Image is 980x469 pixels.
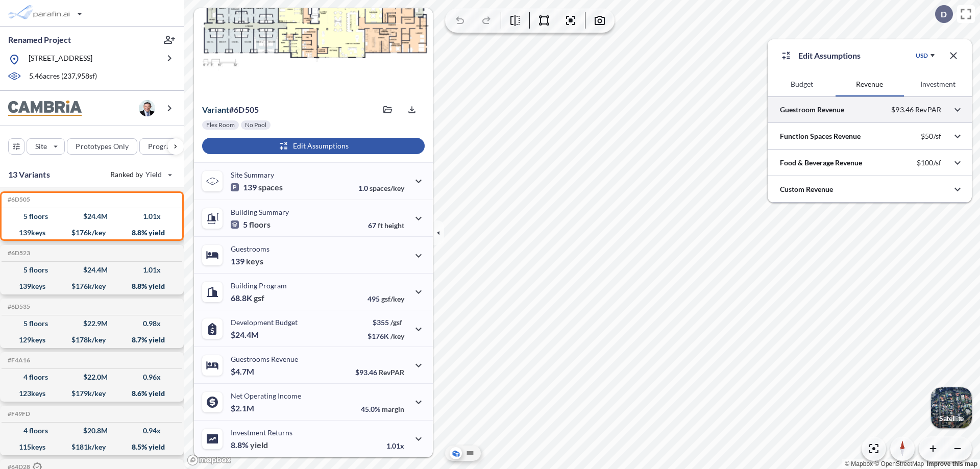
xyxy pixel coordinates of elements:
p: Investment Returns [231,428,292,437]
p: Site Summary [231,170,274,179]
h5: Click to copy the code [6,303,30,310]
button: Site Plan [464,447,476,459]
button: Site [27,138,65,155]
p: Building Program [231,281,287,290]
span: gsf [254,293,264,303]
p: 5.46 acres ( 237,958 sf) [29,71,97,82]
span: height [384,221,404,230]
span: /key [390,332,404,340]
span: Yield [145,169,162,180]
a: Improve this map [927,460,977,467]
p: Development Budget [231,318,298,327]
p: Flex Room [206,121,235,129]
p: $176K [367,332,404,340]
div: USD [916,52,928,60]
p: Guestrooms Revenue [231,355,298,363]
p: [STREET_ADDRESS] [29,53,92,66]
button: Budget [768,72,836,96]
p: Guestrooms [231,244,269,253]
a: Mapbox homepage [187,454,232,466]
p: $2.1M [231,403,256,413]
span: floors [249,219,271,230]
button: Investment [904,72,972,96]
span: /gsf [390,318,402,327]
p: Program [148,141,177,152]
p: 139 [231,182,283,192]
h5: Click to copy the code [6,250,30,257]
button: Aerial View [450,447,462,459]
p: 67 [368,221,404,230]
button: Ranked by Yield [102,166,179,183]
p: Net Operating Income [231,391,301,400]
p: 13 Variants [8,168,50,181]
p: Custom Revenue [780,184,833,194]
span: spaces [258,182,283,192]
p: 1.0 [358,184,404,192]
p: No Pool [245,121,266,129]
span: spaces/key [370,184,404,192]
button: Program [139,138,194,155]
p: $100/sf [917,158,941,167]
p: Satellite [939,414,964,423]
p: 45.0% [361,405,404,413]
img: Switcher Image [931,387,972,428]
h5: Click to copy the code [6,357,30,364]
p: 68.8K [231,293,264,303]
span: Variant [202,105,229,114]
span: keys [246,256,263,266]
span: yield [250,440,268,450]
p: Edit Assumptions [798,50,861,62]
p: $93.46 [355,368,404,377]
a: Mapbox [845,460,873,467]
span: RevPAR [379,368,404,377]
button: Edit Assumptions [202,138,425,154]
p: Function Spaces Revenue [780,131,861,141]
p: 8.8% [231,440,268,450]
img: user logo [139,100,155,116]
a: OpenStreetMap [874,460,924,467]
p: $24.4M [231,330,260,340]
button: Revenue [836,72,903,96]
p: Prototypes Only [76,141,129,152]
p: 1.01x [386,441,404,450]
p: Food & Beverage Revenue [780,158,862,168]
p: Renamed Project [8,34,71,45]
span: gsf/key [381,294,404,303]
button: Switcher ImageSatellite [931,387,972,428]
p: $4.7M [231,366,256,377]
img: BrandImage [8,101,82,116]
p: Building Summary [231,208,289,216]
p: 139 [231,256,263,266]
p: D [941,10,947,19]
p: $50/sf [921,132,941,141]
p: Site [35,141,47,152]
h5: Click to copy the code [6,196,30,203]
span: ft [378,221,383,230]
span: margin [382,405,404,413]
p: 5 [231,219,271,230]
button: Prototypes Only [67,138,137,155]
h5: Click to copy the code [6,410,30,417]
p: 495 [367,294,404,303]
p: $355 [367,318,404,327]
p: # 6d505 [202,105,259,115]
